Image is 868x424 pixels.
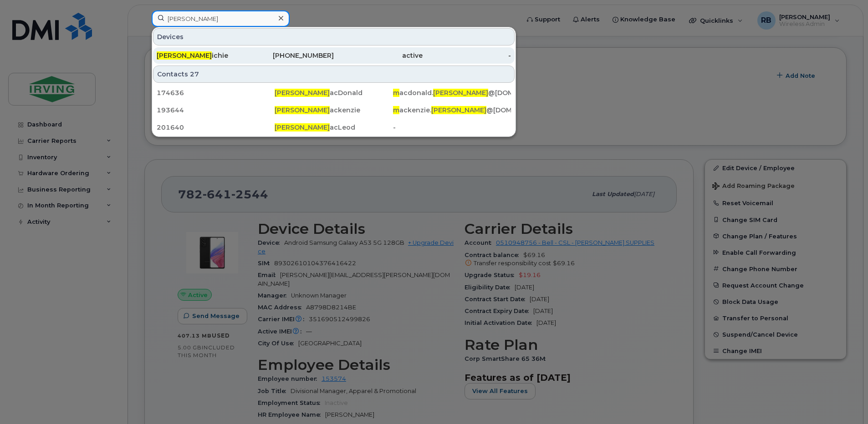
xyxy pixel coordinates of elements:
[393,89,399,97] span: m
[393,123,511,132] div: -
[157,106,275,115] div: 193644
[431,106,486,114] span: [PERSON_NAME]
[157,88,275,97] div: 174636
[275,88,393,97] div: acDonald
[153,119,515,136] a: 201640[PERSON_NAME]acLeod-
[433,89,488,97] span: [PERSON_NAME]
[157,51,245,60] div: ichie
[153,66,515,83] div: Contacts
[275,106,393,115] div: ackenzie
[153,85,515,101] a: 174636[PERSON_NAME]acDonaldmacdonald.[PERSON_NAME]@[DOMAIN_NAME]
[334,51,423,60] div: active
[153,28,515,45] div: Devices
[393,106,399,114] span: m
[393,106,511,115] div: ackenzie. @[DOMAIN_NAME]
[275,123,393,132] div: acLeod
[393,88,511,97] div: acdonald. @[DOMAIN_NAME]
[275,123,330,131] span: [PERSON_NAME]
[275,106,330,114] span: [PERSON_NAME]
[275,89,330,97] span: [PERSON_NAME]
[153,102,515,118] a: 193644[PERSON_NAME]ackenziemackenzie.[PERSON_NAME]@[DOMAIN_NAME]
[190,70,199,79] span: 27
[152,10,290,27] input: Find something...
[153,47,515,64] a: [PERSON_NAME]ichie[PHONE_NUMBER]active-
[157,123,275,132] div: 201640
[157,51,212,60] span: [PERSON_NAME]
[245,51,334,60] div: [PHONE_NUMBER]
[423,51,511,60] div: -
